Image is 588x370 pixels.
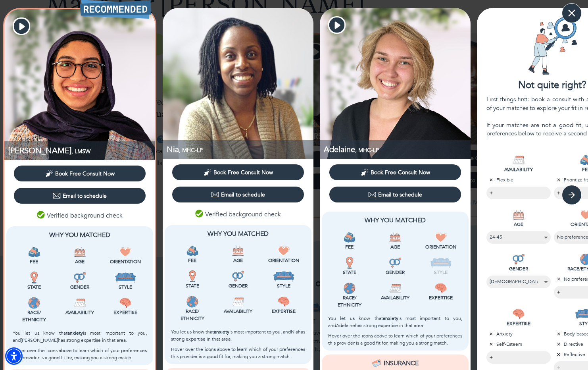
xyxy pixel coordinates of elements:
p: Why You Matched [13,230,147,240]
p: AVAILABILITY [486,166,551,173]
p: Verified background check [37,211,123,220]
p: State [328,269,371,276]
p: Self-Esteem [486,341,551,348]
img: Gender [232,270,244,282]
b: anxiety [214,329,229,335]
p: Gender [217,282,259,289]
img: State [28,272,40,283]
img: Card icon [523,16,582,75]
img: Gender [389,257,401,269]
span: , MHC-LP [355,146,379,154]
p: You let us know that is most important to you, and [PERSON_NAME] has strong expertise in that area. [13,330,147,344]
img: Fee [28,246,40,258]
div: This provider is licensed to work in your state. [171,270,213,289]
img: Orientation [119,246,131,258]
span: Book Free Consult Now [55,170,115,177]
p: Adelaine [324,144,471,155]
img: GENDER [513,253,525,265]
p: Availability [58,309,101,316]
img: Gender [74,272,86,283]
p: AGE [486,221,551,228]
img: Availability [232,296,244,308]
p: Style [263,282,305,289]
img: AVAILABILITY [513,154,525,166]
img: Race/<br />Ethnicity [344,282,355,294]
img: EXPERTISE [513,308,525,320]
p: Fee [328,243,371,251]
button: Book Free Consult Now [172,164,304,180]
img: AGE [513,209,525,221]
p: You let us know that is most important to you, and Nia has strong expertise in that area. [171,328,305,343]
p: Age [374,243,416,251]
img: Fee [186,245,198,257]
b: anxiety [67,330,83,336]
button: Email to schedule [14,188,146,204]
p: Why You Matched [171,229,305,239]
img: Expertise [119,297,131,309]
p: Fee [171,257,213,264]
button: Book Free Consult Now [329,164,461,180]
img: Expertise [435,282,447,294]
p: Gender [58,283,101,291]
p: Fee [13,258,55,265]
p: Age [58,258,101,265]
p: LMSW [8,145,155,156]
img: Style [430,257,452,269]
p: Style [420,269,462,276]
img: Style [115,272,136,283]
img: Availability [74,297,86,309]
img: Age [74,246,86,258]
p: Expertise [420,294,462,301]
p: Race/ Ethnicity [13,309,55,323]
button: Email to schedule [172,187,304,202]
img: Mariam Abukwaik profile [4,9,155,160]
p: State [171,282,213,289]
p: EXPERTISE [486,320,551,327]
div: This provider is licensed to work in your state. [328,257,371,276]
p: Race/ Ethnicity [171,308,213,322]
img: Race/<br />Ethnicity [28,297,40,309]
p: MHC-LP [167,144,313,155]
img: Fee [344,231,355,243]
p: Gender [374,269,416,276]
p: Style [104,283,147,291]
div: Email to schedule [53,192,107,200]
p: Verified background check [195,210,281,219]
p: Flexible [486,176,551,183]
b: anxiety [383,315,398,322]
span: , MHC-LP [179,146,203,154]
img: State [186,270,198,282]
p: You let us know that is most important to you, and Adelaine has strong expertise in that area. [328,315,462,329]
span: Book Free Consult Now [371,169,430,176]
div: Email to schedule [368,191,422,198]
p: Orientation [104,258,147,265]
p: GENDER [486,265,551,272]
button: Email to schedule [329,187,461,202]
p: Expertise [263,308,305,315]
img: Age [232,245,244,257]
p: Availability [217,308,259,315]
p: Hover over the icons above to learn which of your preferences this provider is a good fit for, ma... [171,346,305,360]
p: Hover over the icons above to learn which of your preferences this provider is a good fit for, ma... [13,347,147,361]
div: Email to schedule [211,191,265,198]
img: Style [273,270,295,282]
p: Orientation [263,257,305,264]
div: Accessibility Menu [5,347,23,365]
img: Availability [389,282,401,294]
p: Race/ Ethnicity [328,294,371,308]
p: Hover over the icons above to learn which of your preferences this provider is a good fit for, ma... [328,332,462,347]
p: Age [217,257,259,264]
p: Why You Matched [328,216,462,225]
p: Expertise [104,309,147,316]
span: , LMSW [71,148,90,155]
img: Adelaine Zuks profile [320,8,471,159]
img: Expertise [278,296,290,308]
p: State [13,283,55,291]
p: Orientation [420,243,462,251]
img: Nia Millington profile [163,8,313,159]
p: Anxiety [486,330,551,337]
img: Race/<br />Ethnicity [186,296,198,308]
span: Book Free Consult Now [213,169,273,176]
img: Age [389,231,401,243]
img: Orientation [435,231,447,243]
